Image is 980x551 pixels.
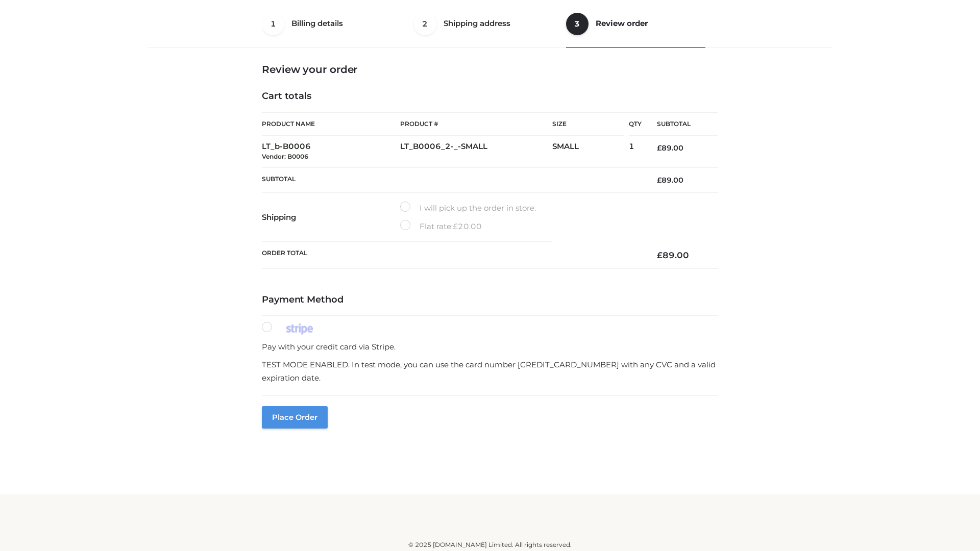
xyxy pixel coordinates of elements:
th: Subtotal [642,113,718,136]
h3: Review your order [262,63,718,76]
label: I will pick up the order in store. [400,202,536,215]
label: Flat rate: [400,220,482,233]
p: Pay with your credit card via Stripe. [262,340,718,354]
td: LT_B0006_2-_-SMALL [400,136,552,168]
bdi: 89.00 [657,176,683,185]
h4: Cart totals [262,91,718,102]
span: £ [657,143,661,153]
th: Qty [629,112,642,136]
bdi: 89.00 [657,143,683,153]
th: Shipping [262,193,400,242]
th: Product Name [262,112,400,136]
td: 1 [629,136,642,168]
bdi: 89.00 [657,250,689,260]
span: £ [657,176,661,185]
div: © 2025 [DOMAIN_NAME] Limited. All rights reserved. [152,540,828,550]
small: Vendor: B0006 [262,153,308,160]
button: Place order [262,406,328,429]
th: Size [552,113,624,136]
td: LT_b-B0006 [262,136,400,168]
span: £ [453,221,458,231]
h4: Payment Method [262,294,718,306]
bdi: 20.00 [453,221,482,231]
th: Subtotal [262,167,642,192]
th: Product # [400,112,552,136]
p: TEST MODE ENABLED. In test mode, you can use the card number [CREDIT_CARD_NUMBER] with any CVC an... [262,358,718,384]
td: SMALL [552,136,629,168]
th: Order Total [262,242,642,269]
span: £ [657,250,663,260]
